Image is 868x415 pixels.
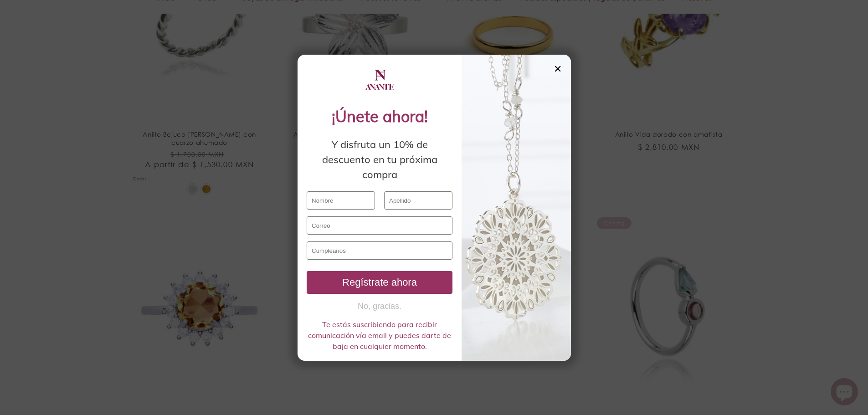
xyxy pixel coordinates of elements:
input: Cumpleaños [307,241,452,260]
input: Correo [307,216,452,235]
div: Te estás suscribiendo para recibir comunicación vía email y puedes darte de baja en cualquier mom... [307,319,452,352]
div: ✕ [554,64,562,74]
div: ¡Únete ahora! [307,105,452,128]
button: Regístrate ahora [307,271,452,294]
input: Nombre [307,191,375,210]
button: No, gracias. [307,301,452,312]
div: Regístrate ahora [310,277,449,288]
img: logo [364,64,395,96]
div: Y disfruta un 10% de descuento en tu próxima compra [307,137,452,182]
input: Apellido [384,191,452,210]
